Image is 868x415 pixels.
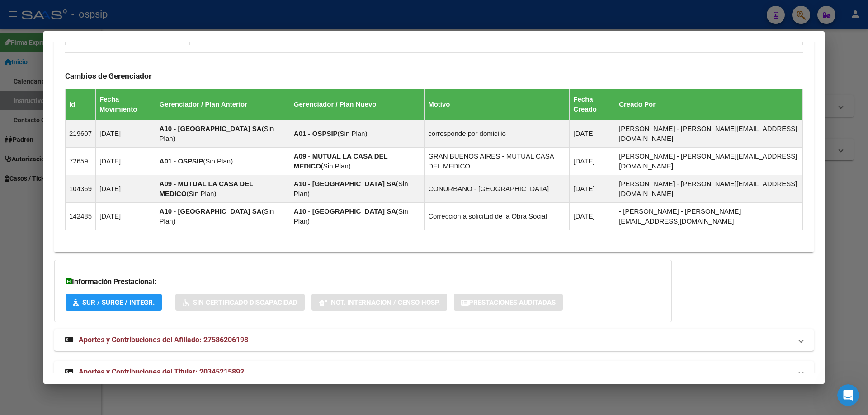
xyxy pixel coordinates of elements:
[66,294,162,311] button: SUR / SURGE / INTEGR.
[66,276,660,287] h3: Información Prestacional:
[79,336,248,344] span: Aportes y Contribuciones del Afiliado: 27586206198
[290,120,424,148] td: ( )
[290,175,424,203] td: ( )
[96,175,156,203] td: [DATE]
[66,203,96,230] td: 142485
[290,203,424,230] td: ( )
[425,120,570,148] td: corresponde por domicilio
[425,89,570,120] th: Motivo
[96,203,156,230] td: [DATE]
[156,203,290,230] td: ( )
[294,152,388,170] strong: A09 - MUTUAL LA CASA DEL MEDICO
[54,329,814,351] mat-expansion-panel-header: Aportes y Contribuciones del Afiliado: 27586206198
[65,71,803,81] h3: Cambios de Gerenciador
[156,89,290,120] th: Gerenciador / Plan Anterior
[290,89,424,120] th: Gerenciador / Plan Nuevo
[425,148,570,175] td: GRAN BUENOS AIRES - MUTUAL CASA DEL MEDICO
[570,175,615,203] td: [DATE]
[96,148,156,175] td: [DATE]
[160,157,203,165] strong: A01 - OSPSIP
[66,175,96,203] td: 104369
[615,175,803,203] td: [PERSON_NAME] - [PERSON_NAME][EMAIL_ADDRESS][DOMAIN_NAME]
[175,294,305,311] button: Sin Certificado Discapacidad
[294,130,338,137] strong: A01 - OSPSIP
[96,89,156,120] th: Fecha Movimiento
[615,203,803,230] td: - [PERSON_NAME] - [PERSON_NAME][EMAIL_ADDRESS][DOMAIN_NAME]
[331,298,440,307] span: Not. Internacion / Censo Hosp.
[323,162,349,170] span: Sin Plan
[311,294,447,311] button: Not. Internacion / Censo Hosp.
[156,148,290,175] td: ( )
[156,120,290,148] td: ( )
[425,175,570,203] td: CONURBANO - [GEOGRAPHIC_DATA]
[615,89,803,120] th: Creado Por
[340,130,365,137] span: Sin Plan
[570,148,615,175] td: [DATE]
[294,207,396,215] strong: A10 - [GEOGRAPHIC_DATA] SA
[160,207,262,215] strong: A10 - [GEOGRAPHIC_DATA] SA
[96,120,156,148] td: [DATE]
[570,120,615,148] td: [DATE]
[160,125,262,132] strong: A10 - [GEOGRAPHIC_DATA] SA
[160,180,254,197] strong: A09 - MUTUAL LA CASA DEL MEDICO
[189,190,214,197] span: Sin Plan
[290,148,424,175] td: ( )
[570,89,615,120] th: Fecha Creado
[66,89,96,120] th: Id
[294,180,396,187] strong: A10 - [GEOGRAPHIC_DATA] SA
[425,203,570,230] td: Corrección a solicitud de la Obra Social
[454,294,563,311] button: Prestaciones Auditadas
[205,157,231,165] span: Sin Plan
[66,120,96,148] td: 219607
[570,203,615,230] td: [DATE]
[615,148,803,175] td: [PERSON_NAME] - [PERSON_NAME][EMAIL_ADDRESS][DOMAIN_NAME]
[66,148,96,175] td: 72659
[837,384,859,406] iframe: Intercom live chat
[54,361,814,383] mat-expansion-panel-header: Aportes y Contribuciones del Titular: 20345215892
[469,298,556,307] span: Prestaciones Auditadas
[156,175,290,203] td: ( )
[79,368,244,376] span: Aportes y Contribuciones del Titular: 20345215892
[615,120,803,148] td: [PERSON_NAME] - [PERSON_NAME][EMAIL_ADDRESS][DOMAIN_NAME]
[193,298,297,307] span: Sin Certificado Discapacidad
[82,298,155,307] span: SUR / SURGE / INTEGR.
